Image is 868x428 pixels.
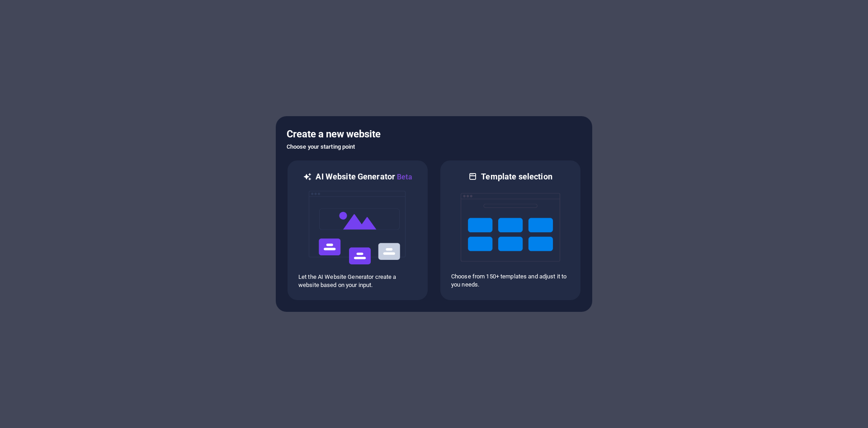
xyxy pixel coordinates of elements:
[451,273,570,289] p: Choose from 150+ templates and adjust it to you needs.
[287,141,581,152] h6: Choose your starting point
[298,273,417,289] p: Let the AI Website Generator create a website based on your input.
[439,160,581,301] div: Template selectionChoose from 150+ templates and adjust it to you needs.
[481,171,552,182] h6: Template selection
[308,183,407,273] img: ai
[395,173,412,181] span: Beta
[316,171,412,183] h6: AI Website Generator
[287,127,581,141] h5: Create a new website
[287,160,429,301] div: AI Website GeneratorBetaaiLet the AI Website Generator create a website based on your input.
